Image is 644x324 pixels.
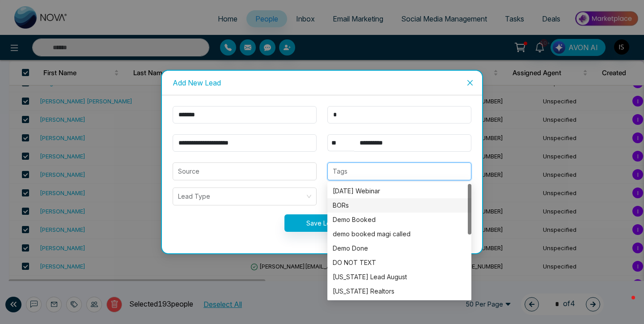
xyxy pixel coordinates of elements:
[327,241,471,256] div: Demo Done
[173,78,471,88] div: Add New Lead
[333,215,466,225] div: Demo Booked
[614,294,635,315] iframe: Intercom live chat
[327,184,471,198] div: 6th August Webinar
[458,71,482,95] button: Close
[333,258,466,268] div: DO NOT TEXT
[327,270,471,284] div: Florida Lead August
[466,79,474,86] span: close
[284,214,360,232] button: Save Lead
[327,213,471,227] div: Demo Booked
[333,186,466,196] div: [DATE] Webinar
[327,284,471,298] div: Florida Realtors
[327,198,471,213] div: BORs
[327,256,471,270] div: DO NOT TEXT
[333,200,466,210] div: BORs
[333,272,466,282] div: [US_STATE] Lead August
[333,286,466,296] div: [US_STATE] Realtors
[333,243,466,253] div: Demo Done
[327,227,471,241] div: demo booked magi called
[333,229,466,239] div: demo booked magi called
